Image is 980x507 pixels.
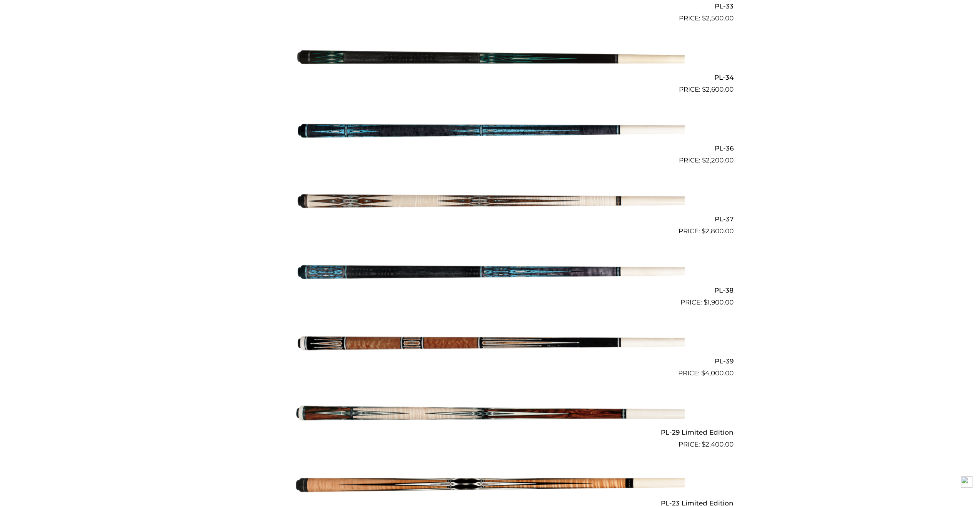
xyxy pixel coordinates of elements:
bdi: 2,200.00 [702,156,734,164]
h2: PL-39 [247,354,734,368]
a: PL-38 $1,900.00 [247,239,734,307]
bdi: 2,800.00 [702,227,734,235]
h2: PL-38 [247,283,734,297]
span: $ [702,156,706,164]
img: PL-38 [296,239,685,304]
h2: PL-34 [247,70,734,84]
a: PL-39 $4,000.00 [247,311,734,378]
span: $ [702,14,706,22]
a: PL-37 $2,800.00 [247,169,734,236]
img: PL-29 Limited Edition [296,382,685,446]
bdi: 2,500.00 [702,14,734,22]
img: PL-39 [296,311,685,375]
h2: PL-29 Limited Edition [247,425,734,439]
span: $ [702,85,706,93]
span: $ [701,369,705,377]
bdi: 4,000.00 [701,369,734,377]
bdi: 2,400.00 [702,440,734,448]
a: PL-36 $2,200.00 [247,98,734,166]
h2: PL-36 [247,141,734,156]
img: PL-37 [296,169,685,233]
img: PL-34 [296,27,685,91]
a: PL-29 Limited Edition $2,400.00 [247,382,734,449]
span: $ [702,227,705,235]
span: $ [702,440,705,448]
a: PL-34 $2,600.00 [247,27,734,94]
bdi: 1,900.00 [704,298,734,306]
img: PL-36 [296,98,685,162]
bdi: 2,600.00 [702,85,734,93]
span: $ [704,298,707,306]
h2: PL-37 [247,212,734,226]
